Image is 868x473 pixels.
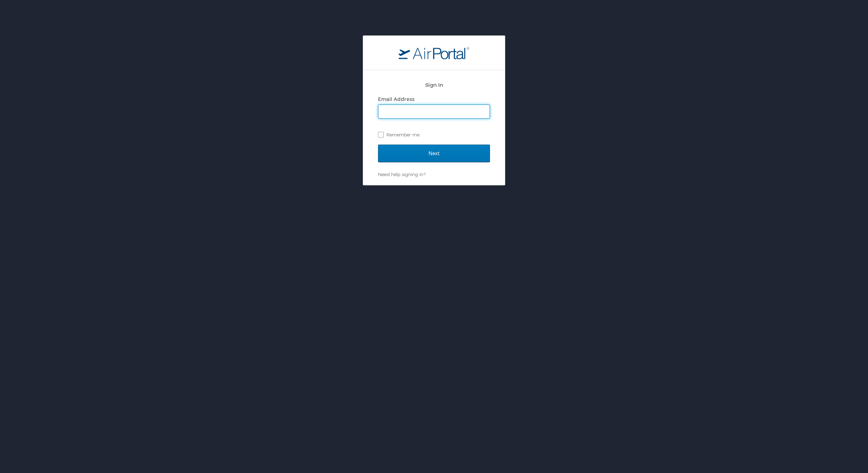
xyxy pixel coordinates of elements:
label: Remember me [378,129,490,140]
a: Need help signing in? [378,171,425,177]
img: logo [399,46,469,59]
input: Next [378,145,490,162]
h2: Sign In [378,81,490,89]
label: Email Address [378,96,415,102]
